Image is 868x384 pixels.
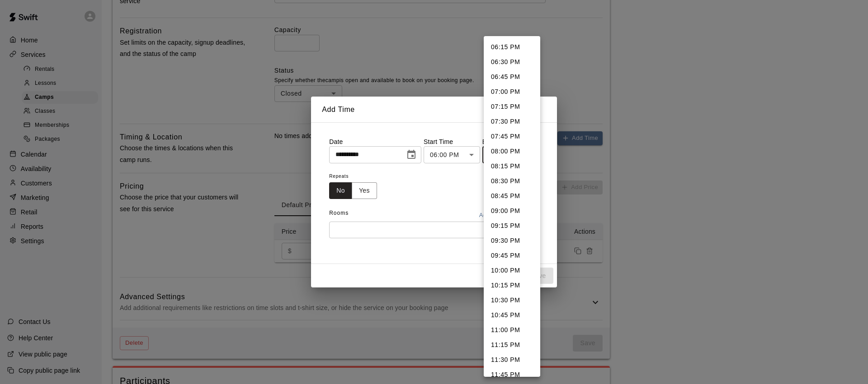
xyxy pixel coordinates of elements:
[484,189,540,204] li: 08:45 PM
[484,248,540,263] li: 09:45 PM
[484,293,540,308] li: 10:30 PM
[484,338,540,352] li: 11:15 PM
[484,204,540,218] li: 09:00 PM
[484,278,540,293] li: 10:15 PM
[484,308,540,323] li: 10:45 PM
[484,218,540,233] li: 09:15 PM
[484,144,540,159] li: 08:00 PM
[484,55,540,69] li: 06:30 PM
[484,367,540,382] li: 11:45 PM
[484,352,540,367] li: 11:30 PM
[484,69,540,84] li: 06:45 PM
[484,174,540,189] li: 08:30 PM
[484,129,540,144] li: 07:45 PM
[484,233,540,248] li: 09:30 PM
[484,114,540,129] li: 07:30 PM
[484,84,540,99] li: 07:00 PM
[484,323,540,338] li: 11:00 PM
[484,263,540,278] li: 10:00 PM
[484,40,540,55] li: 06:15 PM
[484,159,540,174] li: 08:15 PM
[484,99,540,114] li: 07:15 PM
